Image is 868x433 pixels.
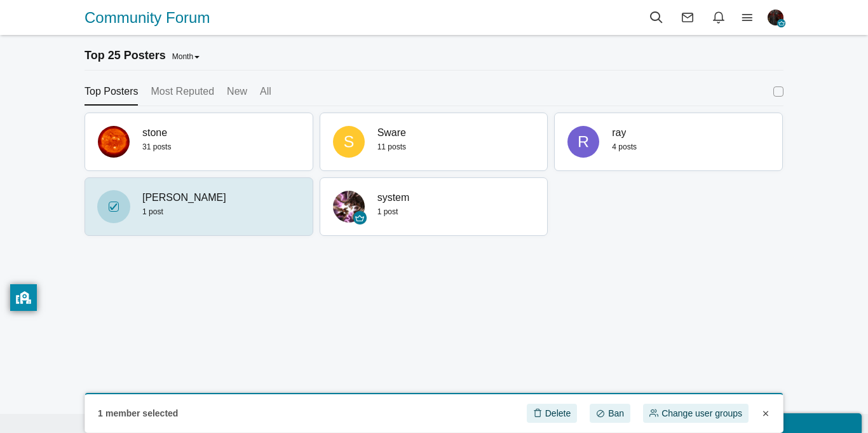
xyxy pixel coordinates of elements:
[172,52,193,61] span: Month
[142,142,171,153] a: 31 posts
[105,407,178,420] span: member selected
[85,77,138,106] a: Top Posters
[153,142,172,151] span: posts
[142,207,147,216] span: 1
[142,207,163,217] a: 1 post
[142,191,226,205] a: [PERSON_NAME]
[172,49,200,62] a: Month
[85,48,166,64] span: Top 25 Posters
[567,126,599,158] img: 27cx+OgiWR23OXTAU6WOd7+pnLJgLMMyFGH45fAuWXwqy9XUQLFubU+6bYCkvyFZ7BMvW5pT7JljKC7LVHsGytTnlvgmW8oJs...
[384,207,398,216] span: post
[333,126,365,158] img: nw3H+2HoRPIG396F2ZZxId6JFepmRMcJrIjM8JSKwPLkZkS1CKyIzPCUisDy5GZEtQisiMzwlIrA8uRmRLUIrIjM8JSKwPLkZ...
[151,77,214,106] a: Most Reputed
[612,142,637,153] a: 4 posts
[98,126,130,158] img: Screenshot%202025-04-04%208.57.35%20AM.png
[612,126,626,141] a: ray
[98,407,105,420] span: 1
[377,142,406,153] a: 11 posts
[10,284,37,311] button: privacy banner
[377,142,386,151] span: 11
[142,142,151,151] span: 31
[377,191,410,205] a: system
[388,142,406,151] span: posts
[377,207,398,217] a: 1 post
[227,77,247,106] a: New
[612,142,616,151] span: 4
[85,3,219,32] a: Community Forum
[768,10,783,25] img: Screenshot%202025-04-05%2010.39.11%20PM.png
[377,126,406,141] a: Sware
[618,142,637,151] span: posts
[149,207,163,216] span: post
[377,207,382,216] span: 1
[333,191,365,223] img: Screenshot%202025-04-05%205.26.57%20PM.png
[260,77,271,106] a: All
[142,126,167,141] a: stone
